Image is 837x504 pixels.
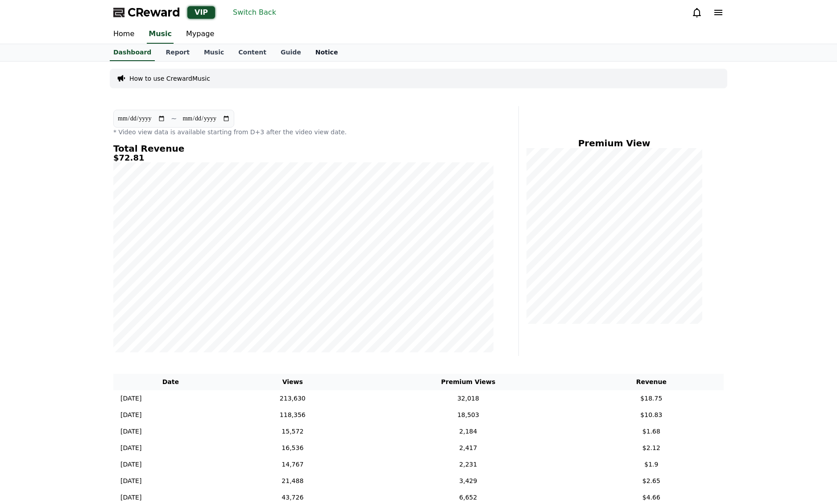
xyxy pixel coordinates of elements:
p: [DATE] [120,427,141,436]
a: Music [197,44,231,61]
a: Notice [308,44,345,61]
p: ~ [171,113,177,124]
td: 14,767 [228,456,358,473]
a: CReward [113,5,180,20]
p: [DATE] [120,493,141,502]
td: 15,572 [228,423,358,440]
p: [DATE] [120,476,141,486]
td: 118,356 [228,407,358,423]
td: 2,417 [357,440,579,456]
a: Guide [273,44,308,61]
td: 16,536 [228,440,358,456]
a: Content [231,44,273,61]
div: VIP [187,6,215,19]
p: [DATE] [120,460,141,469]
td: 2,231 [357,456,579,473]
h4: Premium View [526,138,702,148]
p: [DATE] [120,410,141,420]
button: Switch Back [229,5,280,20]
td: $2.65 [579,473,724,489]
th: Revenue [579,374,724,390]
th: Date [113,374,228,390]
th: Views [228,374,358,390]
td: $1.9 [579,456,724,473]
th: Premium Views [357,374,579,390]
p: [DATE] [120,443,141,453]
td: 213,630 [228,390,358,407]
td: 2,184 [357,423,579,440]
a: How to use CrewardMusic [129,74,210,83]
a: Mypage [179,25,221,44]
h5: $72.81 [113,153,493,162]
a: Report [158,44,197,61]
a: Dashboard [110,44,155,61]
td: $18.75 [579,390,724,407]
td: $10.83 [579,407,724,423]
h4: Total Revenue [113,144,493,153]
span: CReward [128,5,180,20]
td: 18,503 [357,407,579,423]
td: $2.12 [579,440,724,456]
td: 3,429 [357,473,579,489]
p: * Video view data is available starting from D+3 after the video view date. [113,128,493,136]
td: $1.68 [579,423,724,440]
a: Home [106,25,141,44]
td: 21,488 [228,473,358,489]
td: 32,018 [357,390,579,407]
a: Music [147,25,174,44]
p: [DATE] [120,394,141,403]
